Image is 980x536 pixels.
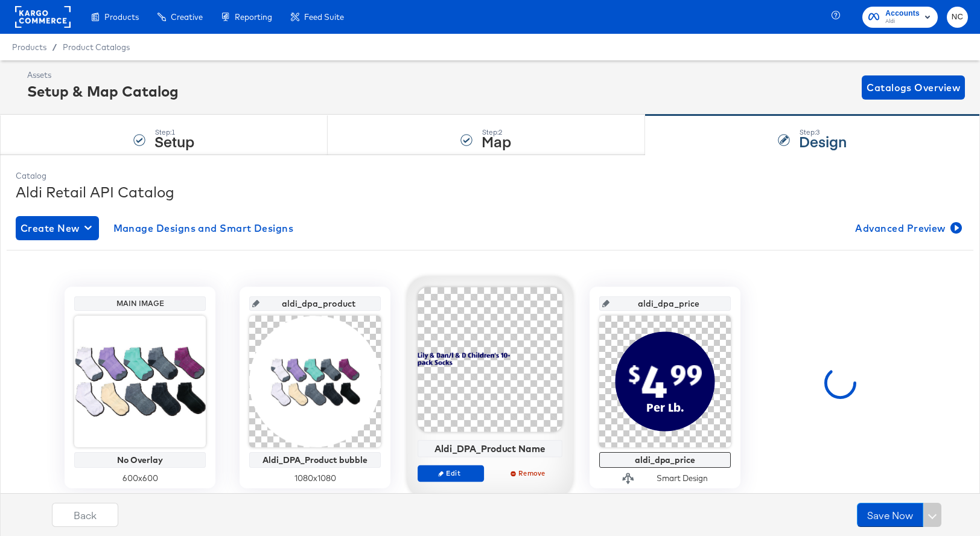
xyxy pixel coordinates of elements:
[799,128,847,136] div: Step: 3
[421,443,559,454] div: Aldi_DPA_Product Name
[113,220,294,237] span: Manage Designs and Smart Designs
[249,473,381,484] div: 1080 x 1080
[77,299,203,308] div: Main Image
[109,216,299,240] button: Manage Designs and Smart Designs
[423,468,479,477] span: Edit
[850,216,964,240] button: Advanced Preview
[154,128,194,136] div: Step: 1
[482,131,511,151] strong: Map
[74,473,206,484] div: 600 x 600
[947,7,968,28] button: NC
[304,12,344,22] span: Feed Suite
[867,79,960,96] span: Catalogs Overview
[952,10,963,24] span: NC
[501,468,557,477] span: Remove
[77,455,203,465] div: No Overlay
[12,42,46,52] span: Products
[855,220,959,237] span: Advanced Preview
[27,69,179,81] div: Assets
[27,81,179,101] div: Setup & Map Catalog
[46,42,63,52] span: /
[496,465,562,482] button: Remove
[857,503,923,527] button: Save Now
[21,220,94,237] span: Create New
[657,473,708,484] div: Smart Design
[154,131,194,151] strong: Setup
[418,465,484,482] button: Edit
[235,12,272,22] span: Reporting
[799,131,847,151] strong: Design
[602,455,728,465] div: aldi_dpa_price
[885,7,920,20] span: Accounts
[862,75,965,100] button: Catalogs Overview
[16,182,964,202] div: Aldi Retail API Catalog
[52,503,118,527] button: Back
[885,17,920,27] span: Aldi
[63,42,130,52] a: Product Catalogs
[171,12,203,22] span: Creative
[104,12,139,22] span: Products
[862,7,938,28] button: AccountsAldi
[16,170,964,182] div: Catalog
[252,455,378,465] div: Aldi_DPA_Product bubble
[482,128,511,136] div: Step: 2
[16,216,99,240] button: Create New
